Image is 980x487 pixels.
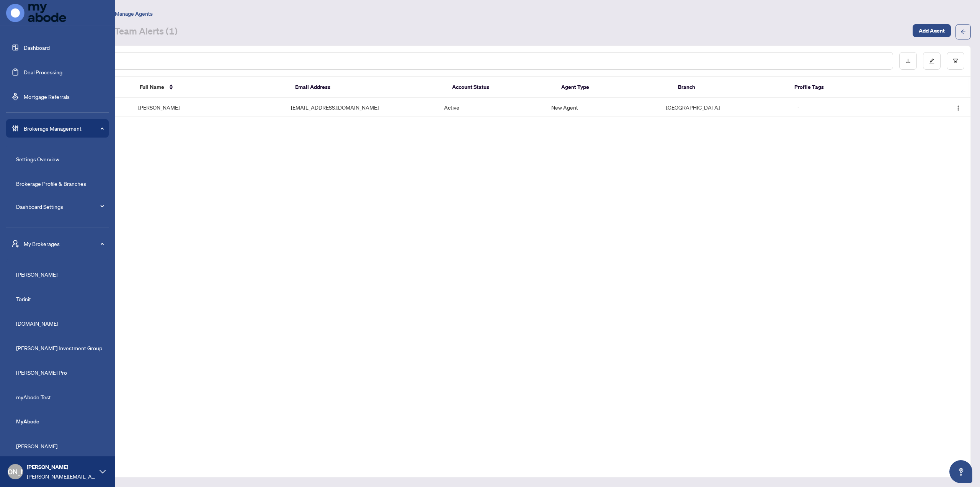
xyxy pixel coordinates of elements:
[791,98,921,117] td: -
[114,25,178,39] a: Team Alerts (1)
[24,69,62,75] a: Deal Processing
[953,58,958,64] span: filter
[949,460,972,483] button: Open asap
[115,10,153,17] span: Manage Agents
[6,4,66,22] img: logo
[672,77,789,98] th: Branch
[660,98,792,117] td: [GEOGRAPHIC_DATA]
[899,52,917,70] button: download
[27,472,96,480] span: [PERSON_NAME][EMAIL_ADDRESS][DOMAIN_NAME]
[905,58,911,64] span: download
[16,295,103,303] span: Torinit
[16,180,86,187] a: Brokerage Profile & Branches
[947,52,964,70] button: filter
[960,29,966,34] span: arrow-left
[16,319,103,328] span: [DOMAIN_NAME]
[132,98,285,117] td: [PERSON_NAME]
[134,77,289,98] th: Full Name
[11,240,19,248] span: user-switch
[545,98,660,117] td: New Agent
[24,93,70,100] a: Mortgage Referrals
[16,226,94,233] a: Agent Types & Profile Templates
[788,77,920,98] th: Profile Tags
[955,105,961,111] img: Logo
[16,270,103,279] span: [PERSON_NAME]
[923,52,941,70] button: edit
[16,417,103,426] span: MyAbode
[16,156,59,162] a: Settings Overview
[16,442,103,450] span: [PERSON_NAME]
[16,393,103,401] span: myAbode Test
[16,368,103,377] span: [PERSON_NAME] Pro
[24,44,50,51] a: Dashboard
[929,58,934,64] span: edit
[16,203,63,210] a: Dashboard Settings
[289,77,446,98] th: Email Address
[919,25,945,37] span: Add Agent
[952,101,964,113] button: Logo
[27,463,96,471] span: [PERSON_NAME]
[285,98,438,117] td: [EMAIL_ADDRESS][DOMAIN_NAME]
[555,77,672,98] th: Agent Type
[913,24,951,37] button: Add Agent
[438,98,545,117] td: Active
[24,239,103,248] span: My Brokerages
[24,124,103,133] span: Brokerage Management
[16,344,103,352] span: [PERSON_NAME] Investment Group
[140,83,164,91] span: Full Name
[446,77,555,98] th: Account Status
